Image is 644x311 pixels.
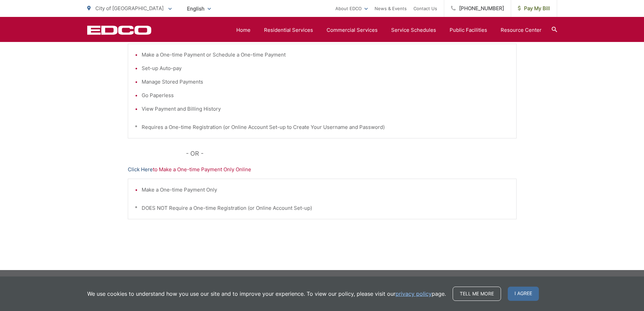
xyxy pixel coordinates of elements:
[508,287,539,301] span: I agree
[95,5,164,12] span: City of [GEOGRAPHIC_DATA]
[135,204,509,212] p: * DOES NOT Require a One-time Registration (or Online Account Set-up)
[87,25,151,35] a: EDCD logo. Return to the homepage.
[142,78,509,86] li: Manage Stored Payments
[264,26,313,34] a: Residential Services
[391,26,436,34] a: Service Schedules
[375,4,407,13] a: News & Events
[186,149,517,159] p: - OR -
[142,105,509,113] li: View Payment and Billing History
[128,165,517,174] p: to Make a One-time Payment Only Online
[450,26,487,34] a: Public Facilities
[142,51,509,59] li: Make a One-time Payment or Schedule a One-time Payment
[327,26,378,34] a: Commercial Services
[142,64,509,72] li: Set-up Auto-pay
[413,4,437,13] a: Contact Us
[142,91,509,99] li: Go Paperless
[236,26,251,34] a: Home
[396,290,432,298] a: privacy policy
[87,290,446,298] p: We use cookies to understand how you use our site and to improve your experience. To view our pol...
[501,26,542,34] a: Resource Center
[142,186,509,194] li: Make a One-time Payment Only
[135,123,509,131] p: * Requires a One-time Registration (or Online Account Set-up to Create Your Username and Password)
[335,4,368,13] a: About EDCO
[453,287,501,301] a: Tell me more
[128,165,153,174] a: Click Here
[182,3,216,15] span: English
[518,4,550,13] span: Pay My Bill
